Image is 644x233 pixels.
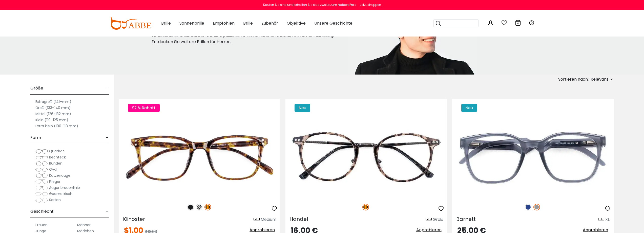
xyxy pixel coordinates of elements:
[49,167,57,172] font: Oval
[35,149,48,154] img: Square.png
[187,204,194,210] img: Mattschwarz
[35,173,48,178] img: Cat-Eye.png
[132,105,156,111] font: 92 % Rabatt
[265,6,285,26] img: Benachrichtigungssymbol
[77,222,91,227] font: Männer
[426,218,432,222] img: Größenlineal
[35,161,48,166] img: Round.png
[289,216,308,223] font: Handel
[123,216,145,223] font: Klinoster
[35,222,48,227] font: Frauen
[35,99,71,104] font: Extragroß (141+mm)
[591,76,609,82] font: Relevanz
[35,191,48,196] img: Geometric.png
[362,204,369,210] img: Schildkröte
[49,197,61,202] font: Sorten
[433,217,443,222] font: Groß
[35,111,71,116] font: Mittel (126–132 mm)
[204,204,211,210] img: Schildkröte
[49,185,80,190] font: Augenbrauenlinie
[465,105,473,111] font: Neu
[119,117,280,198] img: Tortoise Clinoster – Kunststoff, universelle Brückenpassform
[348,30,373,36] font: Abonnieren
[30,208,54,214] font: Geschlecht
[49,155,66,160] font: Rechteck
[35,179,48,184] img: Aviator.png
[598,218,604,222] img: Größenlineal
[533,204,540,210] img: Grau
[289,6,375,24] font: Abonnieren Sie unsere Benachrichtigungen für die neuesten Nachrichten und Updates. Sie können die...
[30,85,43,91] font: Größe
[261,217,276,222] font: Medium
[583,227,608,233] font: Anprobieren
[49,191,72,196] font: Geometrisch
[106,84,109,92] font: -
[106,207,109,216] font: -
[525,204,531,210] img: Blau
[311,26,338,39] button: Später
[35,198,48,203] img: Varieties.png
[558,76,589,82] font: Sortieren nach:
[35,105,71,110] font: Groß (133–140 mm)
[35,117,68,122] font: Klein (119–125 mm)
[605,217,610,222] font: XL
[30,135,41,140] font: Form
[49,161,63,166] font: Runden
[49,179,60,184] font: Flieger
[452,117,614,198] img: Gray Barnett – TR, universelle Brückenpassform
[35,167,48,172] img: Oval.png
[299,105,306,111] font: Neu
[456,216,476,223] font: Barnett
[416,227,442,233] font: Anprobieren
[285,117,447,198] img: Tortoise Commerce – TR, Nasenpads anpassen
[35,155,48,160] img: Rectangle.png
[49,173,70,178] font: Katzenauge
[250,227,275,233] font: Anprobieren
[317,30,332,36] font: Später
[35,123,78,129] font: Extra klein (100–118 mm)
[106,133,109,142] font: -
[341,26,379,39] button: Abonnieren
[254,218,260,222] img: Größenlineal
[49,149,64,154] font: Quadrat
[196,204,202,210] img: Muster
[35,185,48,190] img: Browline.png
